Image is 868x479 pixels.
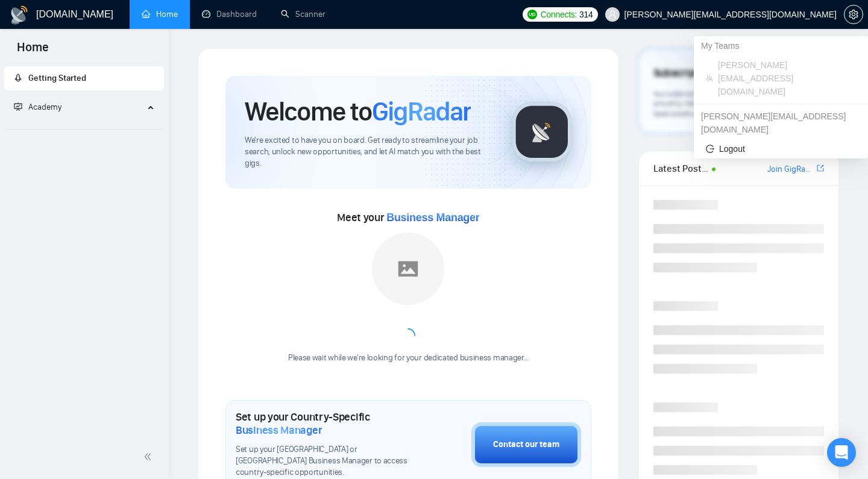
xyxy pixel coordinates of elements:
span: Getting Started [28,73,86,83]
a: Join GigRadar Slack Community [767,163,814,176]
li: Academy Homepage [4,124,164,132]
span: rocket [14,74,22,82]
span: loading [398,326,418,345]
a: export [817,163,824,174]
span: user [608,10,617,19]
div: Open Intercom Messenger [827,438,856,467]
span: [PERSON_NAME][EMAIL_ADDRESS][DOMAIN_NAME] [718,58,856,98]
span: 314 [579,8,593,21]
span: Logout [706,142,856,155]
span: fund-projection-screen [14,102,22,111]
div: Contact our team [493,438,559,451]
span: Home [7,39,58,64]
a: homeHome [142,9,178,19]
a: searchScanner [281,9,325,19]
img: placeholder.png [372,233,444,305]
span: Meet your [337,211,479,224]
span: Academy [14,102,61,112]
h1: Set up your Country-Specific [236,410,411,437]
img: upwork-logo.png [527,10,537,19]
span: double-left [143,451,156,463]
div: My Teams [694,36,868,55]
span: Subscription [653,63,713,84]
a: dashboardDashboard [202,9,257,19]
li: Getting Started [4,66,164,90]
span: Business Manager [236,424,322,437]
div: Please wait while we're looking for your dedicated business manager... [281,352,536,364]
img: gigradar-logo.png [512,102,572,162]
span: Set up your [GEOGRAPHIC_DATA] or [GEOGRAPHIC_DATA] Business Manager to access country-specific op... [236,444,411,478]
span: logout [706,145,714,153]
span: setting [844,10,863,19]
div: cassiano@writechoice.io [694,107,868,139]
h1: Welcome to [245,95,471,128]
button: Contact our team [471,422,581,467]
span: Academy [28,102,61,112]
span: export [817,163,824,173]
button: setting [844,5,863,24]
span: Your subscription will be renewed. To keep things running smoothly, make sure your payment method... [653,89,823,118]
span: GigRadar [372,95,471,128]
span: team [706,75,713,82]
a: setting [844,10,863,19]
span: We're excited to have you on board. Get ready to streamline your job search, unlock new opportuni... [245,135,492,169]
span: Business Manager [386,211,479,224]
span: Latest Posts from the GigRadar Community [653,161,708,176]
img: logo [10,5,29,25]
span: Connects: [541,8,577,21]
